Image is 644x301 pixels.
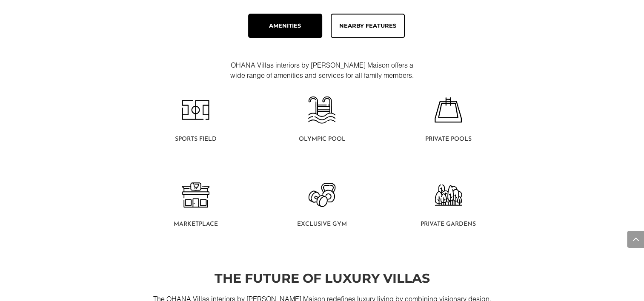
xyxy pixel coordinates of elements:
[298,136,345,142] span: Olympic Pool
[92,272,552,289] h2: the future of luxury villas
[223,60,421,80] p: OHANA Villas interiors by [PERSON_NAME] Maison offers a wide range of amenities and services for ...
[174,221,218,227] span: MArketplace
[297,221,347,227] span: Exclusive gym
[175,136,217,142] span: Sports field
[255,21,315,31] div: Amenities
[338,21,398,31] div: Nearby Features
[425,136,472,142] span: Private Pools
[421,221,476,227] span: Private Gardens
